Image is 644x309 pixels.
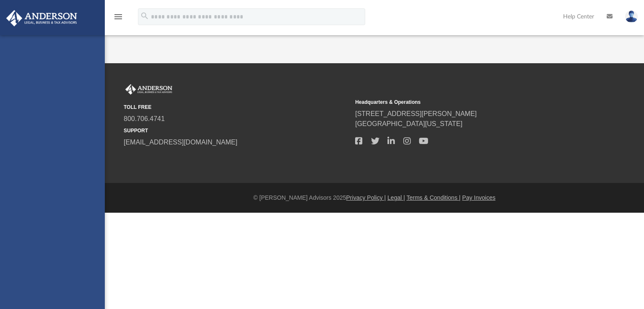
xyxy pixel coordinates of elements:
[355,110,477,117] a: [STREET_ADDRESS][PERSON_NAME]
[462,194,495,201] a: Pay Invoices
[113,16,123,22] a: menu
[407,194,461,201] a: Terms & Conditions |
[387,194,405,201] a: Legal |
[124,139,237,146] a: [EMAIL_ADDRESS][DOMAIN_NAME]
[124,103,349,111] small: TOLL FREE
[346,194,386,201] a: Privacy Policy |
[355,120,462,127] a: [GEOGRAPHIC_DATA][US_STATE]
[124,127,349,134] small: SUPPORT
[140,11,149,21] i: search
[105,193,644,202] div: © [PERSON_NAME] Advisors 2025
[124,84,174,95] img: Anderson Advisors Platinum Portal
[124,115,165,122] a: 800.706.4741
[4,10,80,26] img: Anderson Advisors Platinum Portal
[625,10,638,23] img: User Pic
[355,98,581,106] small: Headquarters & Operations
[113,12,123,22] i: menu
